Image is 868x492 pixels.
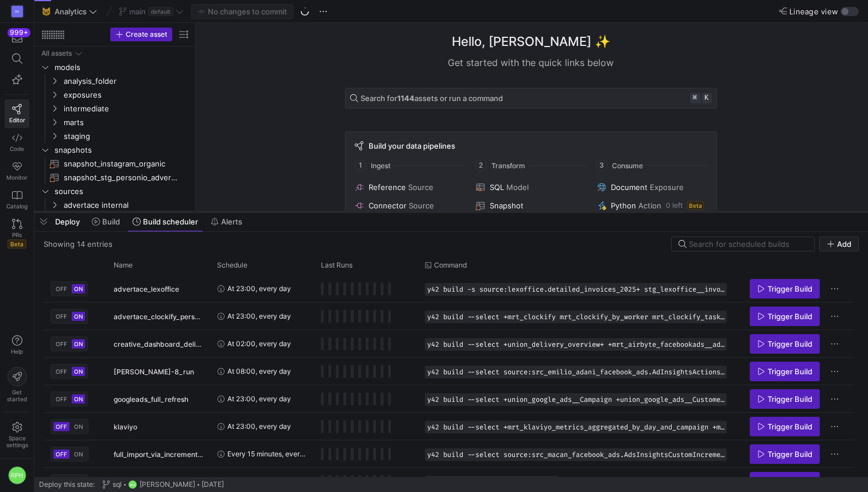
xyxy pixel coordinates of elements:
span: Beta [687,201,704,210]
a: Code [5,128,29,157]
span: 🐱 [42,7,50,16]
span: Lineage view [789,7,838,16]
span: Action [638,201,661,210]
a: snapshot_stg_personio_advertace__employees​​​​​​​ [39,171,191,184]
button: Help [5,330,29,360]
span: Space settings [6,435,28,448]
span: Python [611,201,636,210]
span: Document [611,183,648,192]
span: Analytics [55,7,87,16]
button: 999+ [5,28,29,48]
div: Press SPACE to select this row. [39,74,191,88]
span: Connector [369,201,406,210]
div: All assets [41,49,72,57]
span: Help [10,348,24,355]
span: Monitor [6,174,28,181]
div: Press SPACE to select this row. [39,184,191,198]
div: Press SPACE to select this row. [39,129,191,143]
span: exposures [64,88,189,102]
a: Catalog [5,185,29,214]
span: SQL [490,183,504,192]
span: Code [10,145,24,152]
span: Source [408,183,433,192]
div: Get started with the quick links below [345,56,717,69]
button: DocumentExposure [595,180,709,194]
span: Snapshot [490,201,524,210]
div: RPH [128,480,137,489]
button: 🐱Analytics [39,4,100,19]
span: 0 left [666,202,683,210]
button: Create asset [110,28,172,41]
span: Reference [369,183,406,192]
a: AV [5,2,29,21]
div: Press SPACE to select this row. [39,88,191,102]
button: ReferenceSource [352,180,467,194]
span: models [55,61,189,74]
button: Snapshot [474,199,588,212]
span: staging [64,130,189,143]
span: [DATE] [201,481,224,489]
div: Press SPACE to select this row. [39,143,191,157]
div: Press SPACE to select this row. [39,115,191,129]
span: Search for assets or run a command [361,94,503,103]
a: Monitor [5,157,29,185]
span: [PERSON_NAME] [139,481,195,489]
a: Spacesettings [5,417,29,454]
div: Press SPACE to select this row. [39,102,191,115]
button: RPH [5,463,29,487]
div: RPH [8,466,26,485]
h1: Hello, [PERSON_NAME] ✨ [452,32,610,51]
div: Press SPACE to select this row. [39,198,191,212]
span: Get started [7,389,27,402]
button: Search for1144assets or run a command⌘k [345,88,717,109]
span: analysis_folder [64,75,189,88]
div: AV [11,6,23,17]
div: 999+ [7,28,30,37]
button: SQLModel [474,180,588,194]
span: Model [506,183,529,192]
span: snapshot_instagram_organic​​​​​​​ [64,157,177,171]
span: sources [55,185,189,198]
span: Beta [7,239,26,249]
kbd: ⌘ [690,93,700,103]
span: advertace internal [64,199,189,212]
div: Press SPACE to select this row. [39,171,191,184]
span: snapshots [55,144,189,157]
a: PRsBeta [5,214,29,253]
strong: 1144 [397,94,414,103]
span: Exposure [650,183,684,192]
button: ConnectorSource [352,199,467,212]
span: Editor [9,117,25,123]
span: Create asset [126,30,167,38]
span: Source [409,201,434,210]
span: snapshot_stg_personio_advertace__employees​​​​​​​ [64,171,177,184]
button: Getstarted [5,362,29,407]
span: Build your data pipelines [369,141,455,150]
span: sql [113,481,122,489]
span: intermediate [64,102,189,115]
button: PythonAction0 leftBeta [595,199,709,212]
span: marts [64,116,189,129]
div: Press SPACE to select this row. [39,157,191,171]
kbd: k [702,93,712,103]
button: sqlRPH[PERSON_NAME][DATE] [99,477,227,492]
a: snapshot_instagram_organic​​​​​​​ [39,157,191,171]
span: PRs [12,231,22,238]
div: Press SPACE to select this row. [39,47,191,60]
a: Editor [5,99,29,128]
span: Catalog [6,203,28,210]
div: Press SPACE to select this row. [39,60,191,74]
